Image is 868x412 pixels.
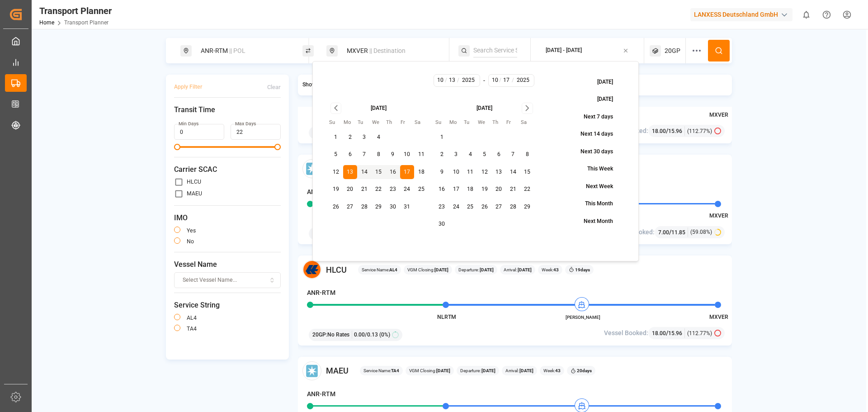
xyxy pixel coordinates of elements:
span: VGM Closing: [407,266,448,273]
label: yes [187,228,196,233]
span: / [457,76,459,85]
button: 6 [492,147,506,162]
label: Max Days [235,121,256,127]
button: 4 [372,130,386,145]
b: [DATE] [479,267,494,272]
button: 26 [329,200,343,214]
label: MAEU [187,191,202,196]
button: Next Week [565,179,623,194]
button: 5 [329,147,343,162]
span: Vessel Name [174,259,281,270]
span: 0.00 / 0.13 [354,331,378,339]
button: Next 14 days [560,127,623,142]
input: M [490,76,500,85]
button: 14 [357,165,372,180]
span: Arrival: [504,266,532,273]
button: 10 [449,165,463,180]
button: 20 [492,182,506,197]
button: 17 [400,165,415,180]
input: M [436,76,445,85]
span: 7.00 [658,229,669,236]
button: 9 [386,147,400,162]
b: [DATE] [519,368,533,373]
th: Monday [343,118,358,127]
th: Sunday [329,118,343,127]
span: IMO [174,213,281,223]
span: VGM Closing: [409,367,450,374]
button: 13 [343,165,358,180]
button: 9 [435,165,449,180]
button: 18 [414,165,429,180]
th: Thursday [386,118,400,127]
span: / [445,76,447,85]
b: AL4 [389,267,397,272]
button: 8 [372,147,386,162]
span: Week: [543,367,561,374]
th: Tuesday [463,118,478,127]
input: Search Service String [473,44,517,57]
span: 15.96 [668,128,682,134]
span: MXVER [709,213,728,219]
div: Clear [267,83,281,91]
button: 14 [506,165,520,180]
div: LANXESS Deutschland GmbH [690,8,793,21]
button: 19 [477,182,492,197]
div: MXVER [341,43,439,59]
th: Wednesday [372,118,386,127]
button: 21 [506,182,520,197]
button: Go to next month [522,103,533,114]
span: / [499,76,501,85]
span: Show : [302,81,319,89]
span: Service String [174,300,281,311]
span: 15.96 [668,330,682,336]
button: 5 [477,147,492,162]
img: Carrier [302,159,321,178]
button: 24 [449,200,463,214]
button: 30 [386,200,400,214]
b: [DATE] [481,368,495,373]
span: Departure: [458,266,494,273]
th: Sunday [435,118,449,127]
button: Go to previous month [330,103,342,114]
span: || Destination [369,47,406,54]
th: Tuesday [357,118,372,127]
button: This Month [564,196,623,212]
button: 7 [357,147,372,162]
label: Min Days [179,121,198,127]
button: 25 [414,182,429,197]
button: 2 [435,147,449,162]
div: [DATE] - [DATE] [546,47,582,55]
span: Week: [542,266,559,273]
button: 13 [492,165,506,180]
span: NLRTM [437,314,456,320]
th: Saturday [414,118,429,127]
span: 18.00 [652,128,666,134]
button: show 0 new notifications [796,5,816,25]
button: 12 [329,165,343,180]
button: 8 [520,147,535,162]
div: / [652,126,685,136]
th: Thursday [492,118,506,127]
button: 28 [357,200,372,214]
button: [DATE] [576,92,623,108]
span: || POL [229,47,245,54]
b: 19 days [575,267,590,272]
h4: ANR-RTM [307,187,335,197]
span: Minimum [174,144,180,150]
button: 30 [435,217,449,232]
button: 6 [343,147,358,162]
div: ANR-RTM [195,43,293,59]
button: 3 [449,147,463,162]
h4: ANR-RTM [307,389,335,399]
button: [DATE] - [DATE] [536,42,639,60]
img: Carrier [302,260,321,279]
button: 2 [343,130,358,145]
label: HLCU [187,179,201,185]
button: 24 [400,182,415,197]
span: Departure: [460,367,495,374]
label: AL4 [187,315,197,321]
button: 4 [463,147,478,162]
button: 23 [386,182,400,197]
span: Vessel Booked: [604,328,648,338]
h4: ANR-RTM [307,288,335,298]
